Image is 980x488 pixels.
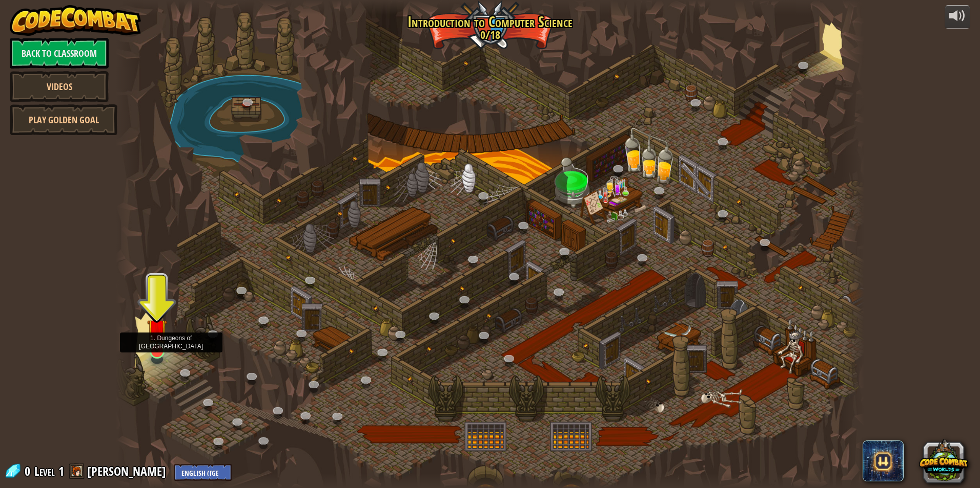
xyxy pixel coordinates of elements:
img: CodeCombat - Learn how to code by playing a game [10,5,141,36]
a: Play Golden Goal [10,104,117,135]
span: 1 [58,463,64,479]
a: Videos [10,71,109,102]
button: Adjust volume [945,5,970,29]
a: Back to Classroom [10,38,109,69]
span: Level [34,463,55,480]
a: [PERSON_NAME] [87,463,169,479]
img: level-banner-unstarted.png [147,306,167,352]
span: 0 [25,463,33,479]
